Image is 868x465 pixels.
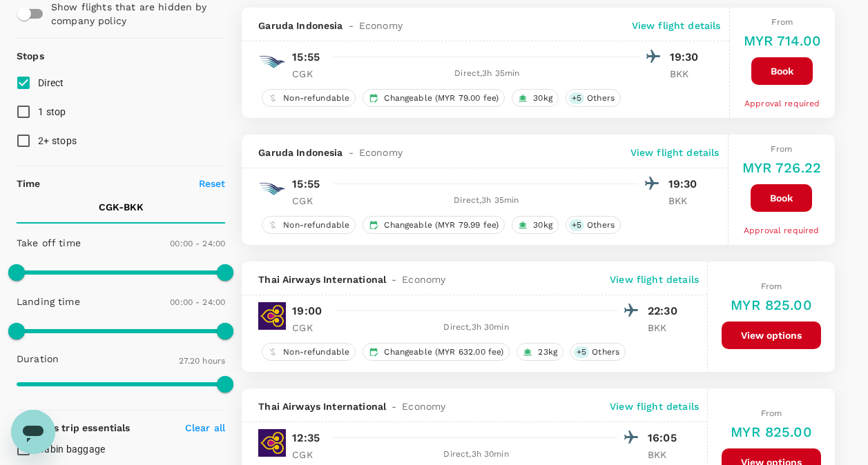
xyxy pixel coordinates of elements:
span: From [761,281,782,291]
p: BKK [648,448,682,462]
div: +5Others [566,216,621,234]
span: Changeable (MYR 632.00 fee) [378,346,509,358]
div: Non-refundable [262,343,356,361]
p: 15:55 [292,176,320,192]
span: 00:00 - 24:00 [170,297,225,307]
p: Reset [199,177,226,190]
h6: MYR 825.00 [731,294,812,316]
span: 27.20 hours [179,356,226,366]
div: 23kg [517,343,563,361]
div: Non-refundable [262,89,356,107]
span: From [771,144,792,154]
p: 15:55 [292,49,320,66]
button: Book [751,57,813,85]
div: Changeable (MYR 79.00 fee) [363,89,505,107]
span: 1 stop [38,106,66,117]
p: Time [17,177,41,190]
span: Garuda Indonesia [258,19,343,32]
p: 19:30 [670,49,704,66]
div: Direct , 3h 30min [335,321,617,335]
span: Economy [402,273,445,286]
span: 23kg [532,346,563,358]
p: 12:35 [292,430,320,446]
span: 2+ stops [38,135,77,146]
p: View flight details [630,146,720,159]
p: 19:00 [292,303,322,319]
span: Thai Airways International [258,273,386,286]
span: Approval required [744,99,820,108]
p: CGK - BKK [99,200,144,214]
strong: Business trip essentials [17,422,131,433]
div: +5Others [570,343,626,361]
p: View flight details [610,273,699,286]
strong: Stops [17,50,44,61]
span: + 5 [569,219,584,231]
p: CGK [292,448,327,462]
iframe: Button to launch messaging window [11,410,55,454]
p: 16:05 [648,430,682,446]
span: From [761,408,782,418]
p: BKK [668,194,703,208]
img: TG [258,429,286,457]
div: +5Others [566,89,621,107]
h6: MYR 726.22 [742,157,822,179]
p: Clear all [185,421,225,435]
h6: MYR 714.00 [744,30,822,52]
p: Duration [17,352,59,366]
span: Changeable (MYR 79.99 fee) [378,219,504,231]
div: Changeable (MYR 79.99 fee) [363,216,505,234]
span: Thai Airways International [258,399,386,413]
h6: MYR 825.00 [731,421,812,443]
span: - [386,273,402,286]
p: 19:30 [668,176,703,192]
span: Non-refundable [278,92,355,104]
span: 00:00 - 24:00 [170,239,225,248]
span: Approval required [744,226,820,235]
p: CGK [292,194,327,208]
p: Take off time [17,236,81,250]
p: CGK [292,67,327,81]
span: - [343,19,359,32]
button: View options [722,321,821,349]
span: 30kg [528,219,558,231]
span: 30kg [528,92,558,104]
img: TG [258,302,286,330]
span: Economy [402,399,445,413]
span: Direct [38,77,64,88]
span: Non-refundable [278,219,355,231]
span: Garuda Indonesia [258,146,343,159]
div: 30kg [512,216,559,234]
span: Others [581,92,620,104]
p: View flight details [632,19,721,32]
div: Direct , 3h 35min [335,67,639,81]
span: Economy [359,19,403,32]
div: Direct , 3h 30min [335,448,617,462]
button: Book [751,184,812,212]
span: Changeable (MYR 79.00 fee) [378,92,504,104]
span: From [771,17,793,27]
p: CGK [292,321,327,335]
div: 30kg [512,89,559,107]
span: - [386,399,402,413]
span: Non-refundable [278,346,355,358]
p: View flight details [610,399,699,413]
span: + 5 [569,92,584,104]
div: Changeable (MYR 632.00 fee) [363,343,510,361]
div: Direct , 3h 35min [335,194,637,208]
img: GA [258,175,286,203]
p: BKK [648,321,682,335]
p: 22:30 [648,303,682,319]
img: GA [258,48,286,76]
p: Landing time [17,295,80,308]
span: Cabin baggage [38,444,105,455]
p: BKK [670,67,704,81]
span: Economy [359,146,403,159]
span: Others [586,346,625,358]
span: + 5 [574,346,589,358]
span: Others [581,219,620,231]
span: - [343,146,359,159]
div: Non-refundable [262,216,356,234]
